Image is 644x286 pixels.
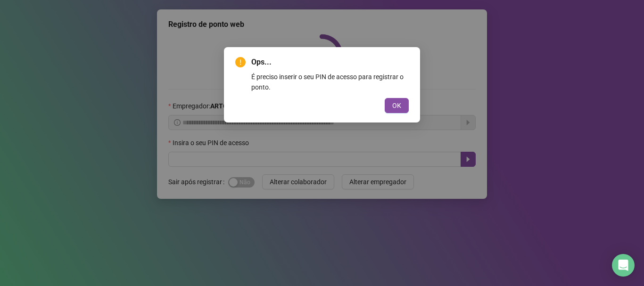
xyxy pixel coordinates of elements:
span: Ops... [251,57,409,68]
div: É preciso inserir o seu PIN de acesso para registrar o ponto. [251,72,409,92]
span: OK [392,100,401,111]
span: exclamation-circle [235,57,246,67]
button: OK [385,98,409,113]
div: Open Intercom Messenger [612,254,635,277]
